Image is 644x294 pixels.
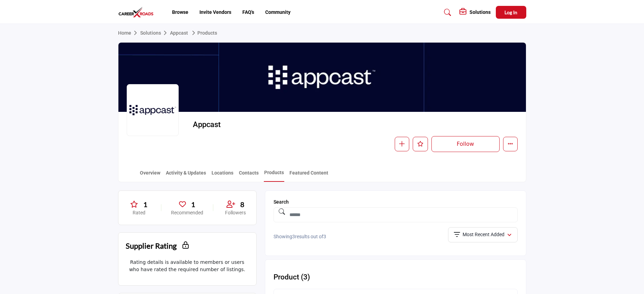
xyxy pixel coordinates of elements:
[463,231,504,238] p: Most Recent Added
[211,169,234,181] a: Locations
[140,30,170,36] a: Solutions
[274,199,518,205] h1: Search
[265,9,290,15] a: Community
[143,199,147,210] span: 1
[166,169,206,181] a: Activity & Updates
[413,137,428,151] button: Like
[431,136,500,152] button: Follow
[437,7,456,18] a: Search
[242,9,254,15] a: FAQ's
[170,30,188,36] a: Appcast
[126,259,249,273] p: Rating details is available to members or users who have rated the required number of listings.
[240,199,244,210] span: 8
[503,137,518,151] button: More details
[127,210,152,216] p: Rated
[118,30,140,36] a: Home
[140,169,161,181] a: Overview
[323,234,326,239] span: 3
[274,233,393,240] p: Showing results out of
[459,8,491,17] div: Solutions
[126,240,177,251] h2: Supplier Rating
[469,9,491,15] h5: Solutions
[504,9,517,15] span: Log In
[171,210,203,216] p: Recommended
[448,227,518,242] button: Most Recent Added
[496,6,526,19] button: Log In
[191,199,195,210] span: 1
[199,9,231,15] a: Invite Vendors
[193,120,383,129] h2: Appcast
[274,273,310,282] h2: Product (3)
[223,210,248,216] p: Followers
[189,30,217,36] a: Products
[118,7,158,18] img: site Logo
[289,169,329,181] a: Featured Content
[264,169,284,182] a: Products
[172,9,188,15] a: Browse
[292,234,295,239] span: 3
[239,169,259,181] a: Contacts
